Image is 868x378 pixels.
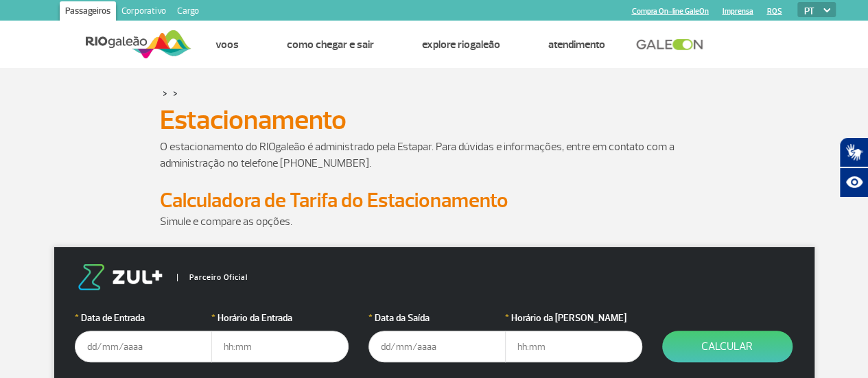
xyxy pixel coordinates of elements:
p: O estacionamento do RIOgaleão é administrado pela Estapar. Para dúvidas e informações, entre em c... [160,139,709,172]
h2: Calculadora de Tarifa do Estacionamento [160,188,709,213]
label: Data de Entrada [75,311,212,325]
label: Horário da Entrada [211,311,349,325]
a: Corporativo [116,1,172,23]
a: Voos [215,38,239,51]
button: Calcular [662,331,793,362]
button: Abrir recursos assistivos. [839,167,868,198]
a: Atendimento [548,38,605,51]
a: Compra On-line GaleOn [631,7,708,16]
input: dd/mm/aaaa [368,331,506,362]
button: Abrir tradutor de língua de sinais. [839,137,868,167]
a: Imprensa [722,7,753,16]
input: hh:mm [211,331,349,362]
a: Explore RIOgaleão [422,38,500,51]
label: Horário da [PERSON_NAME] [505,311,642,325]
a: Como chegar e sair [287,38,374,51]
a: > [173,85,178,101]
input: hh:mm [505,331,642,362]
a: > [163,85,167,101]
span: Parceiro Oficial [177,274,248,281]
img: logo-zul.png [75,264,165,290]
a: Cargo [172,1,204,23]
a: RQS [766,7,782,16]
h1: Estacionamento [160,108,709,132]
a: Passageiros [60,1,116,23]
div: Plugin de acessibilidade da Hand Talk. [839,137,868,198]
label: Data da Saída [368,311,506,325]
input: dd/mm/aaaa [75,331,212,362]
p: Simule e compare as opções. [160,213,709,230]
